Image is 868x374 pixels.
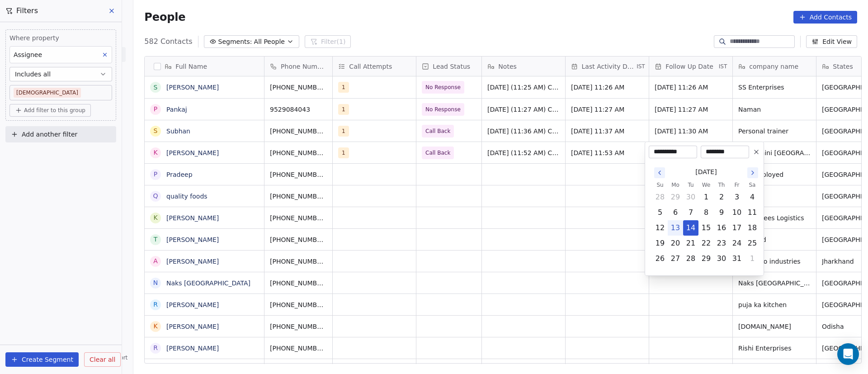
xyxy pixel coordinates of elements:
[747,167,758,178] button: Go to the Next Month
[653,251,667,266] button: Sunday, October 26th, 2025
[714,251,729,266] button: Thursday, October 30th, 2025
[695,167,717,177] span: [DATE]
[729,180,745,189] th: Friday
[652,180,760,266] table: October 2025
[699,190,713,204] button: Wednesday, October 1st, 2025
[730,221,744,235] button: Friday, October 17th, 2025
[684,205,698,220] button: Tuesday, October 7th, 2025
[714,221,729,235] button: Thursday, October 16th, 2025
[652,180,668,189] th: Sunday
[714,180,729,189] th: Thursday
[730,190,744,204] button: Friday, October 3rd, 2025
[653,221,667,235] button: Sunday, October 12th, 2025
[654,167,665,178] button: Go to the Previous Month
[730,251,744,266] button: Friday, October 31st, 2025
[683,180,698,189] th: Tuesday
[714,205,729,220] button: Thursday, October 9th, 2025
[745,251,759,266] button: Saturday, November 1st, 2025
[668,180,683,189] th: Monday
[745,221,759,235] button: Saturday, October 18th, 2025
[699,205,713,220] button: Wednesday, October 8th, 2025
[730,236,744,251] button: Friday, October 24th, 2025
[668,205,683,220] button: Monday, October 6th, 2025
[745,205,759,220] button: Saturday, October 11th, 2025
[668,251,683,266] button: Monday, October 27th, 2025
[745,180,760,189] th: Saturday
[699,251,713,266] button: Wednesday, October 29th, 2025
[714,236,729,251] button: Thursday, October 23rd, 2025
[653,205,667,220] button: Sunday, October 5th, 2025
[684,190,698,204] button: Tuesday, September 30th, 2025
[684,236,698,251] button: Tuesday, October 21st, 2025
[730,205,744,220] button: Friday, October 10th, 2025
[653,190,667,204] button: Sunday, September 28th, 2025
[668,190,683,204] button: Monday, September 29th, 2025
[745,190,759,204] button: Saturday, October 4th, 2025
[714,190,729,204] button: Thursday, October 2nd, 2025
[668,221,683,235] button: Today, Monday, October 13th, 2025
[699,221,713,235] button: Wednesday, October 15th, 2025
[668,236,683,251] button: Monday, October 20th, 2025
[699,236,713,251] button: Wednesday, October 22nd, 2025
[684,251,698,266] button: Tuesday, October 28th, 2025
[684,221,698,235] button: Tuesday, October 14th, 2025, selected
[698,180,714,189] th: Wednesday
[653,236,667,251] button: Sunday, October 19th, 2025
[745,236,759,251] button: Saturday, October 25th, 2025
